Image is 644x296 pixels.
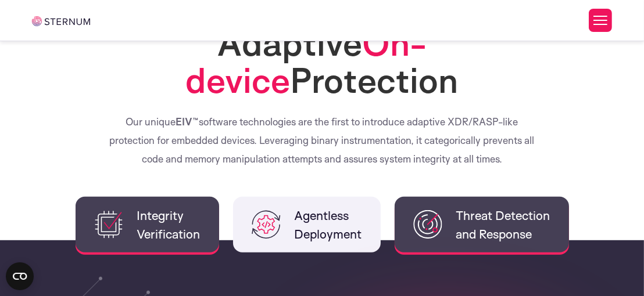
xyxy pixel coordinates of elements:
p: Our unique software technologies are the first to introduce adaptive XDR/RASP-like protection for... [104,113,540,168]
button: Open CMP widget [6,262,34,290]
img: Agentless Deployment [252,210,281,239]
button: Toggle Menu [589,9,612,32]
span: Integrity Verification [137,206,201,243]
img: sternum iot [32,16,90,26]
h2: Adaptive Protection [90,24,554,99]
img: Integrity Verification [94,210,123,239]
img: Threat Detection and Response [413,210,442,239]
span: On-device [186,21,427,102]
span: Threat Detection and Response [456,206,550,243]
b: EIV™ [176,115,199,128]
span: Agentless Deployment [295,206,362,243]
